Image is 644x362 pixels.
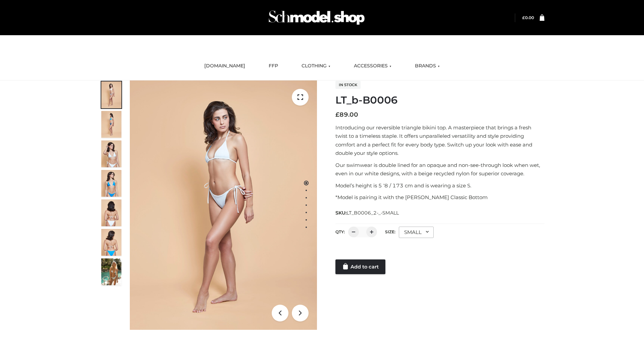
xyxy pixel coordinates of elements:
[297,59,335,73] a: CLOTHING
[335,123,544,158] p: Introducing our reversible triangle bikini top. A masterpiece that brings a fresh twist to a time...
[101,170,121,197] img: ArielClassicBikiniTop_CloudNine_AzureSky_OW114ECO_4-scaled.jpg
[335,193,544,202] p: *Model is pairing it with the [PERSON_NAME] Classic Bottom
[101,81,121,108] img: ArielClassicBikiniTop_CloudNine_AzureSky_OW114ECO_1-scaled.jpg
[522,15,525,20] span: £
[522,15,534,20] a: £0.00
[101,199,121,226] img: ArielClassicBikiniTop_CloudNine_AzureSky_OW114ECO_7-scaled.jpg
[335,81,361,89] span: In stock
[335,111,358,118] bdi: 89.00
[522,15,534,20] bdi: 0.00
[101,229,121,256] img: ArielClassicBikiniTop_CloudNine_AzureSky_OW114ECO_8-scaled.jpg
[335,209,399,217] span: SKU:
[199,59,250,73] a: [DOMAIN_NAME]
[335,229,345,234] label: QTY:
[346,210,399,216] span: LT_B0006_2-_-SMALL
[349,59,396,73] a: ACCESSORIES
[335,94,544,106] h1: LT_b-B0006
[130,80,317,330] img: ArielClassicBikiniTop_CloudNine_AzureSky_OW114ECO_1
[335,259,385,274] a: Add to cart
[399,227,434,238] div: SMALL
[410,59,445,73] a: BRANDS
[264,59,283,73] a: FFP
[101,111,121,138] img: ArielClassicBikiniTop_CloudNine_AzureSky_OW114ECO_2-scaled.jpg
[385,229,395,234] label: Size:
[335,161,544,178] p: Our swimwear is double lined for an opaque and non-see-through look when wet, even in our white d...
[335,111,339,118] span: £
[101,258,121,285] img: Arieltop_CloudNine_AzureSky2.jpg
[266,4,367,31] img: Schmodel Admin 964
[101,140,121,167] img: ArielClassicBikiniTop_CloudNine_AzureSky_OW114ECO_3-scaled.jpg
[335,181,544,190] p: Model’s height is 5 ‘8 / 173 cm and is wearing a size S.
